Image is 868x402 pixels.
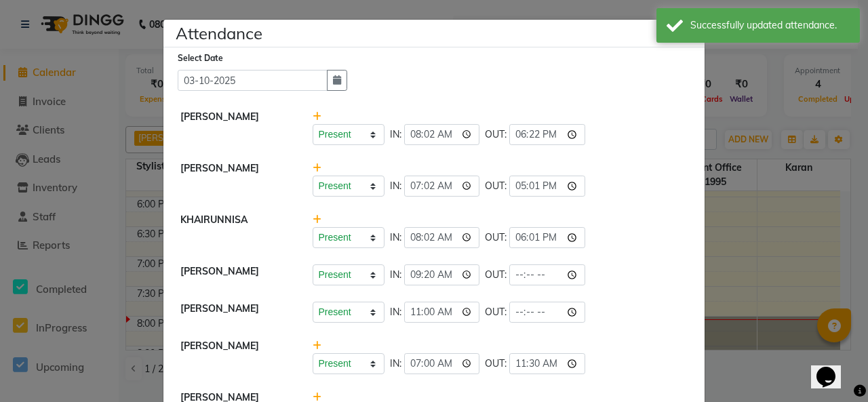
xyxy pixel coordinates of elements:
div: [PERSON_NAME] [170,339,302,374]
span: IN: [390,230,401,245]
span: IN: [390,357,401,371]
span: OUT: [485,179,507,193]
span: IN: [390,268,401,282]
iframe: chat widget [811,348,854,388]
span: IN: [390,305,401,319]
span: OUT: [485,268,507,282]
div: [PERSON_NAME] [170,302,302,323]
div: KHAIRUNNISA [170,213,302,248]
span: IN: [390,179,401,193]
h4: Attendance [176,21,262,45]
div: [PERSON_NAME] [170,161,302,197]
span: OUT: [485,230,507,245]
span: OUT: [485,305,507,319]
label: Select Date [178,52,223,64]
div: Successfully updated attendance. [690,18,850,33]
span: OUT: [485,127,507,142]
div: [PERSON_NAME] [170,110,302,145]
span: OUT: [485,357,507,371]
input: Select date [178,70,328,91]
span: IN: [390,127,401,142]
div: [PERSON_NAME] [170,264,302,285]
